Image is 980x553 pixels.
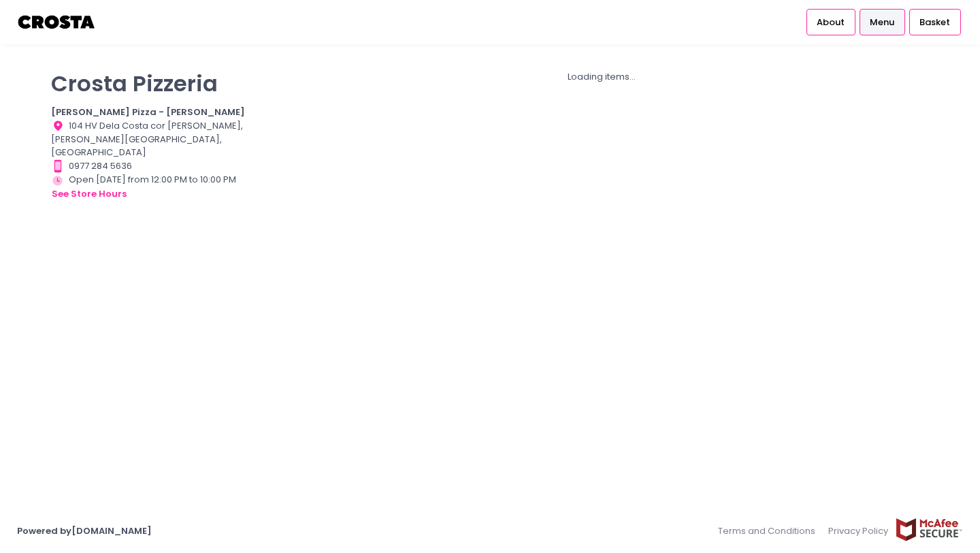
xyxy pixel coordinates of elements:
span: Menu [870,16,894,29]
a: About [806,9,855,35]
a: Terms and Conditions [718,518,822,544]
div: 104 HV Dela Costa cor [PERSON_NAME], [PERSON_NAME][GEOGRAPHIC_DATA], [GEOGRAPHIC_DATA] [51,119,258,159]
a: Menu [860,9,905,35]
div: Open [DATE] from 12:00 PM to 10:00 PM [51,173,258,202]
img: mcafee-secure [895,518,963,541]
a: Privacy Policy [822,518,896,544]
a: Powered by[DOMAIN_NAME] [17,524,152,537]
span: About [817,16,845,29]
p: Crosta Pizzeria [51,70,258,97]
button: see store hours [51,187,127,202]
b: [PERSON_NAME] Pizza - [PERSON_NAME] [51,106,245,118]
img: logo [17,10,97,34]
div: Loading items... [275,70,929,84]
span: Basket [919,16,950,29]
div: 0977 284 5636 [51,159,258,173]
